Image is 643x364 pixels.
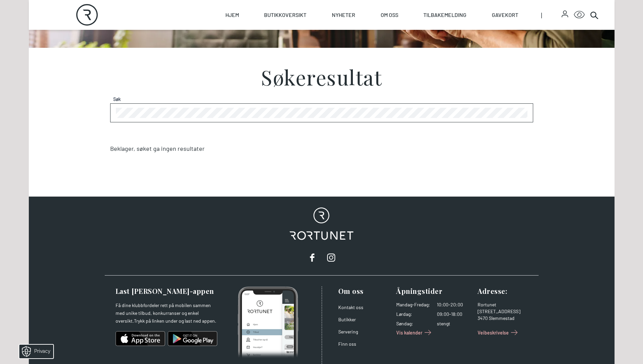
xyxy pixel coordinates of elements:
h1: Søkeresultat [110,67,533,93]
dd: 10:00-20:00 [437,301,472,308]
dd: 09:00-18:00 [437,311,472,318]
div: Rortunet [478,301,530,308]
p: Få dine klubbfordeler rett på mobilen sammen med unike tilbud, konkurranser og enkel oversikt.Try... [116,301,217,325]
span: Slemmestad [489,315,515,321]
dt: Lørdag : [396,311,430,318]
h3: Åpningstider [396,286,472,296]
img: ios [116,330,165,347]
img: android [168,330,217,347]
a: Veibeskrivelse [478,327,520,338]
h3: Last [PERSON_NAME]-appen [116,286,217,296]
a: Kontakt oss [338,304,363,310]
h3: Adresse : [478,286,530,296]
span: 3470 [478,315,488,321]
div: [STREET_ADDRESS] [478,308,530,315]
dd: stengt [437,320,472,327]
button: Open Accessibility Menu [574,9,585,20]
span: Veibeskrivelse [478,329,509,336]
a: Vis kalender [396,327,433,338]
a: Finn oss [338,341,356,347]
label: Søk [110,96,123,103]
a: facebook [305,251,319,264]
a: Butikker [338,317,356,322]
span: Vis kalender [396,329,422,336]
p: Beklager, søket ga ingen resultater [110,144,533,153]
a: Servering [338,329,358,335]
iframe: Manage Preferences [7,342,62,361]
dt: Søndag : [396,320,430,327]
a: instagram [324,251,338,264]
h3: Om oss [338,286,391,296]
img: Photo of mobile app home screen [238,286,298,359]
dt: Mandag - Fredag : [396,301,430,308]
